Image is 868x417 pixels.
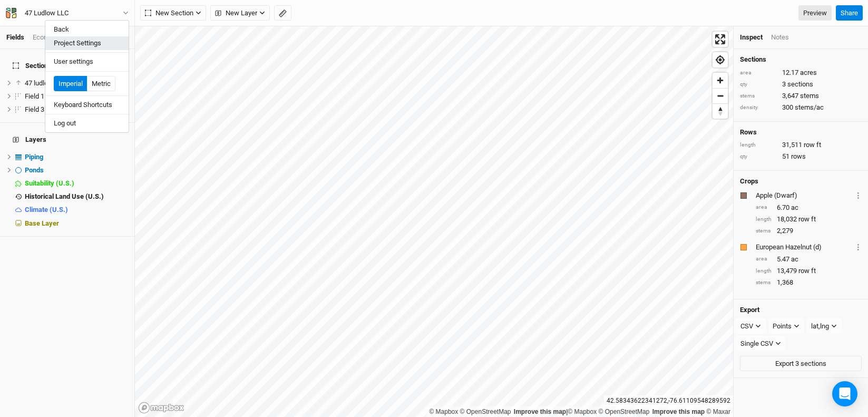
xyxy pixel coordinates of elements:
div: Ponds [25,166,128,174]
div: lat,lng [811,321,829,332]
button: Zoom in [713,73,728,88]
span: Ponds [25,166,44,174]
div: length [756,267,772,275]
div: 1,368 [756,278,862,287]
div: 47 Ludlow LLC [25,8,69,18]
h4: Layers [6,129,128,150]
span: 47 ludlow rows [25,79,70,87]
a: Improve this map [514,408,566,415]
div: 31,511 [740,140,862,150]
div: stems [756,279,772,287]
button: Reset bearing to north [713,103,728,119]
button: Back [45,23,129,36]
button: Metric [87,76,115,92]
div: 5.47 [756,255,862,264]
a: Fields [6,33,24,41]
span: Historical Land Use (U.S.) [25,192,104,200]
a: OpenStreetMap [599,408,650,415]
button: Export 3 sections [740,356,862,372]
span: stems/ac [795,103,824,112]
div: stems [740,92,777,100]
button: Keyboard Shortcuts [45,98,129,112]
div: 18,032 [756,215,862,224]
div: | [429,406,730,417]
div: 2,279 [756,226,862,236]
h4: Export [740,306,862,314]
button: Crop Usage [855,241,862,253]
span: row ft [804,140,821,150]
div: 300 [740,103,862,112]
button: Find my location [713,52,728,67]
div: Historical Land Use (U.S.) [25,192,128,201]
div: Notes [771,33,789,42]
button: Shortcut: M [274,5,291,21]
div: qty [740,153,777,161]
a: Preview [798,5,832,21]
button: New Layer [210,5,270,21]
div: Open Intercom Messenger [832,381,857,406]
button: Single CSV [736,336,786,352]
div: 3 [740,80,862,89]
span: Piping [25,153,43,161]
span: Reset bearing to north [713,104,728,119]
button: 47 Ludlow LLC [5,7,129,19]
button: Share [836,5,863,21]
button: Log out [45,117,129,130]
span: Field 3 [25,105,44,113]
span: Zoom out [713,89,728,103]
a: OpenStreetMap [460,408,511,415]
span: Base Layer [25,219,59,227]
div: Suitability (U.S.) [25,179,128,188]
button: Points [768,318,804,334]
span: acres [800,68,817,77]
div: 12.17 [740,68,862,77]
canvas: Map [135,26,733,417]
div: Inspect [740,33,763,42]
div: length [756,216,772,224]
a: Mapbox [568,408,597,415]
button: User settings [45,55,129,69]
div: Climate (U.S.) [25,206,128,214]
div: 13,479 [756,266,862,276]
button: Crop Usage [855,189,862,201]
div: Points [773,321,792,332]
button: lat,lng [806,318,842,334]
span: ac [791,255,798,264]
button: New Section [140,5,206,21]
h4: Crops [740,177,758,186]
span: Climate (U.S.) [25,206,68,214]
span: Field 1 [25,92,44,100]
div: area [740,69,777,77]
div: Single CSV [740,338,773,349]
div: Field 1 [25,92,128,101]
span: ac [791,203,798,212]
div: Economics [33,33,66,42]
div: CSV [740,321,753,332]
h4: Sections [740,55,862,64]
div: Piping [25,153,128,161]
div: 51 [740,152,862,161]
div: area [756,255,772,263]
button: Project Settings [45,36,129,50]
div: length [740,141,777,149]
div: European Hazelnut (d) [756,243,853,252]
h4: Rows [740,128,862,137]
span: Sections [13,62,52,70]
a: Mapbox logo [138,402,184,414]
div: qty [740,81,777,89]
button: Zoom out [713,88,728,103]
a: Improve this map [652,408,705,415]
div: 47 ludlow rows [25,79,128,88]
span: New Layer [215,8,257,18]
button: Enter fullscreen [713,32,728,47]
div: Base Layer [25,219,128,228]
div: density [740,104,777,112]
div: area [756,203,772,211]
span: stems [800,91,819,101]
span: New Section [145,8,193,18]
